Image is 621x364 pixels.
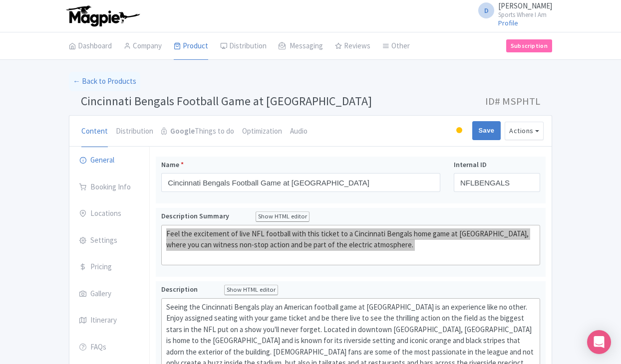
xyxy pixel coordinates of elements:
[69,227,149,255] a: Settings
[161,116,234,148] a: GoogleThings to do
[161,160,179,170] span: Name
[170,126,195,137] strong: Google
[256,211,310,222] div: Show HTML editor
[69,280,149,308] a: Gallery
[454,123,464,139] div: Building
[279,32,323,60] a: Messaging
[498,11,552,18] small: Sports Where I Am
[81,116,108,148] a: Content
[478,2,494,18] span: D
[174,32,208,60] a: Product
[220,32,267,60] a: Distribution
[69,174,149,201] a: Booking Info
[69,72,140,91] a: ← Back to Products
[242,116,282,148] a: Optimization
[335,32,370,60] a: Reviews
[290,116,308,148] a: Audio
[166,228,535,262] div: Feel the excitement of live NFL football with this ticket to a Cincinnati Bengals home game at [G...
[505,122,544,140] button: Actions
[498,1,552,10] span: [PERSON_NAME]
[116,116,153,148] a: Distribution
[64,5,141,27] img: logo-ab69f6fb50320c5b225c76a69d11143b.png
[161,211,231,221] span: Description Summary
[224,285,278,295] div: Show HTML editor
[472,2,552,18] a: D [PERSON_NAME] Sports Where I Am
[124,32,162,60] a: Company
[472,121,501,140] input: Save
[382,32,410,60] a: Other
[81,93,372,109] span: Cincinnati Bengals Football Game at [GEOGRAPHIC_DATA]
[69,334,149,362] a: FAQs
[69,200,149,228] a: Locations
[485,91,540,111] span: ID# MSPHTL
[69,147,149,175] a: General
[161,285,199,294] span: Description
[498,18,518,27] a: Profile
[454,160,487,170] span: Internal ID
[69,307,149,335] a: Itinerary
[506,39,552,52] a: Subscription
[69,32,112,60] a: Dashboard
[69,253,149,281] a: Pricing
[587,330,611,354] div: Open Intercom Messenger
